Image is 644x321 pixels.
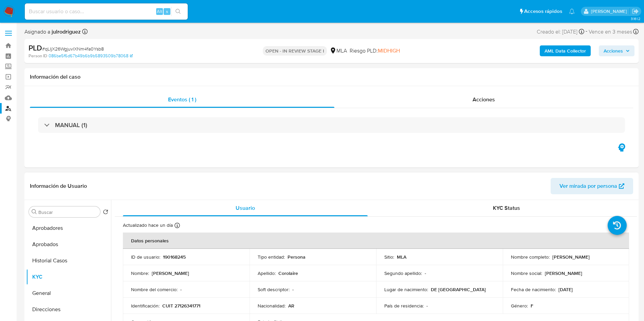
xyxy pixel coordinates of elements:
button: Historial Casos [26,253,111,269]
a: Salir [632,8,639,15]
p: [PERSON_NAME] [552,254,590,260]
a: Notificaciones [569,8,575,14]
span: Alt [157,8,162,15]
p: Fecha de nacimiento : [511,286,556,293]
h3: MANUAL (1) [55,121,87,129]
button: Ver mirada por persona [551,178,633,194]
span: Usuario [236,204,255,212]
span: KYC Status [493,204,520,212]
button: Buscar [32,209,37,215]
span: Accesos rápidos [524,8,562,15]
p: [PERSON_NAME] [545,270,582,276]
p: 190168245 [163,254,186,260]
a: 086be5f6d67b49b6b9b5893509b78068 [49,53,133,59]
b: julrodriguez [50,28,81,36]
span: - [586,27,587,36]
div: MANUAL (1) [38,117,625,133]
p: Nombre : [131,270,149,276]
span: Asignado a [24,28,81,36]
p: Persona [288,254,306,260]
p: Nombre del comercio : [131,286,178,293]
p: [PERSON_NAME] [152,270,189,276]
span: Eventos ( 1 ) [168,96,196,103]
span: Acciones [473,96,495,103]
button: Aprobadores [26,220,111,236]
button: General [26,285,111,301]
span: MIDHIGH [378,47,400,55]
p: F [531,303,533,309]
button: KYC [26,269,111,285]
input: Buscar usuario o caso... [25,7,188,16]
p: - [426,303,428,309]
div: MLA [330,47,347,55]
p: Actualizado hace un día [123,222,173,228]
p: Nacionalidad : [258,303,286,309]
p: - [425,270,426,276]
p: DE [GEOGRAPHIC_DATA] [431,286,486,293]
span: Ver mirada por persona [559,178,617,194]
b: Person ID [29,53,47,59]
p: Tipo entidad : [258,254,285,260]
div: Creado el: [DATE] [537,27,584,36]
button: Direcciones [26,301,111,318]
p: CUIT 27126341771 [162,303,200,309]
h1: Información del caso [30,74,633,80]
span: # qLIjX26WgjuvlXNm4fa0Ysb8 [42,45,104,52]
p: Soft descriptor : [258,286,290,293]
p: Segundo apellido : [384,270,422,276]
th: Datos personales [123,233,629,249]
p: País de residencia : [384,303,424,309]
span: Acciones [604,45,623,56]
p: Apellido : [258,270,276,276]
button: Acciones [599,45,634,56]
b: AML Data Collector [545,45,586,56]
button: Aprobados [26,236,111,253]
p: OPEN - IN REVIEW STAGE I [263,46,327,56]
p: [DATE] [558,286,573,293]
h1: Información de Usuario [30,183,87,189]
p: Corolaire [278,270,298,276]
p: Sitio : [384,254,394,260]
p: ID de usuario : [131,254,160,260]
p: Lugar de nacimiento : [384,286,428,293]
button: AML Data Collector [540,45,591,56]
span: Riesgo PLD: [350,47,400,55]
p: Género : [511,303,528,309]
p: julieta.rodriguez@mercadolibre.com [591,8,629,15]
p: - [292,286,294,293]
span: Vence en 3 meses [589,28,632,36]
span: s [166,8,168,15]
p: AR [288,303,294,309]
button: Volver al orden por defecto [103,209,108,217]
button: search-icon [171,7,185,16]
input: Buscar [38,209,97,215]
p: Identificación : [131,303,160,309]
b: PLD [29,42,42,53]
p: - [180,286,182,293]
p: Nombre completo : [511,254,550,260]
p: Nombre social : [511,270,542,276]
p: MLA [397,254,406,260]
